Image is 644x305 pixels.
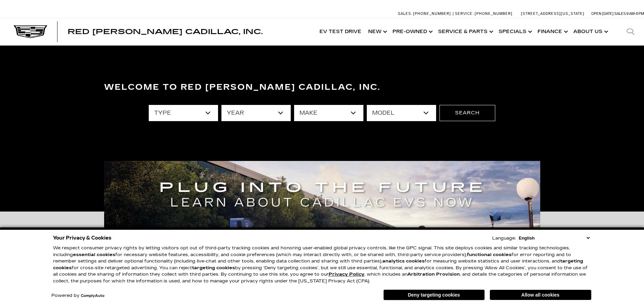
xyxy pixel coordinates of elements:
[439,105,495,121] button: Search
[521,11,585,16] a: [STREET_ADDRESS][US_STATE]
[51,294,104,298] div: Powered by
[81,294,104,298] a: ComplyAuto
[382,258,425,264] strong: analytics cookies
[435,18,495,45] a: Service & Parts
[517,235,591,241] select: Language Select
[68,28,263,36] span: Red [PERSON_NAME] Cadillac, Inc.
[294,105,363,121] select: Filter by make
[73,252,115,257] strong: essential cookies
[398,12,453,16] a: Sales: [PHONE_NUMBER]
[626,11,644,16] span: 9 AM-6 PM
[534,18,570,45] a: Finance
[329,272,364,277] a: Privacy Policy
[383,289,485,300] button: Deny targeting cookies
[570,18,610,45] a: About Us
[413,11,451,16] span: [PHONE_NUMBER]
[492,236,516,241] div: Language:
[53,245,591,284] p: We respect consumer privacy rights by letting visitors opt out of third-party tracking cookies an...
[367,105,436,121] select: Filter by model
[316,18,365,45] a: EV Test Drive
[495,18,534,45] a: Specials
[149,105,218,121] select: Filter by type
[221,105,291,121] select: Filter by year
[614,11,626,16] span: Sales:
[14,25,47,38] img: Cadillac Dark Logo with Cadillac White Text
[68,28,263,35] a: Red [PERSON_NAME] Cadillac, Inc.
[192,265,235,271] strong: targeting cookies
[467,252,511,257] strong: functional cookies
[365,18,389,45] a: New
[53,233,112,243] span: Your Privacy & Cookies
[591,11,614,16] span: Open [DATE]
[453,12,514,16] a: Service: [PHONE_NUMBER]
[490,290,591,300] button: Allow all cookies
[475,11,512,16] span: [PHONE_NUMBER]
[407,272,460,277] strong: Arbitration Provision
[455,11,474,16] span: Service:
[53,258,583,271] strong: targeting cookies
[389,18,435,45] a: Pre-Owned
[398,11,412,16] span: Sales:
[104,81,540,94] h3: Welcome to Red [PERSON_NAME] Cadillac, Inc.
